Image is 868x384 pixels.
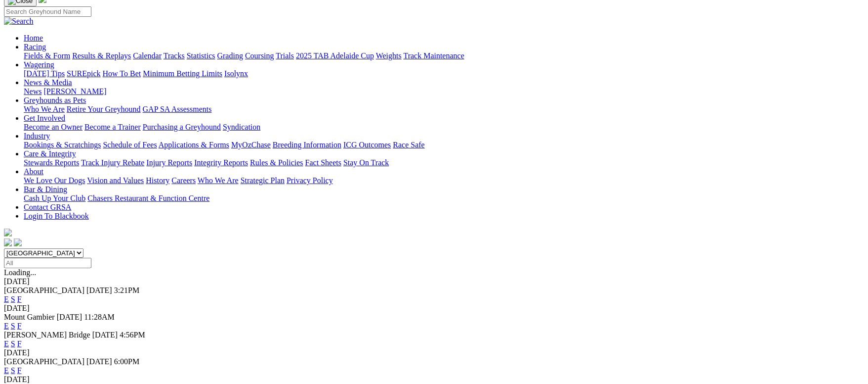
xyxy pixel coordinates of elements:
[24,132,50,140] a: Industry
[296,51,374,60] a: 2025 TAB Adelaide Cup
[231,141,271,149] a: MyOzChase
[17,366,22,375] a: F
[164,51,185,60] a: Tracks
[24,141,101,149] a: Bookings & Scratchings
[24,194,85,202] a: Cash Up Your Club
[4,17,34,26] img: Search
[24,158,864,167] div: Care & Integrity
[4,6,91,17] input: Search
[276,51,294,60] a: Trials
[194,158,248,167] a: Integrity Reports
[171,176,196,185] a: Careers
[84,313,115,321] span: 11:28AM
[24,123,83,131] a: Become an Owner
[250,158,303,167] a: Rules & Policies
[24,176,864,185] div: About
[84,123,141,131] a: Become a Trainer
[24,96,86,104] a: Greyhounds as Pets
[24,105,864,114] div: Greyhounds as Pets
[43,87,106,96] a: [PERSON_NAME]
[4,375,864,384] div: [DATE]
[4,268,36,277] span: Loading...
[86,357,112,366] span: [DATE]
[187,51,215,60] a: Statistics
[224,69,248,78] a: Isolynx
[120,331,145,339] span: 4:56PM
[4,295,9,303] a: E
[87,176,144,185] a: Vision and Values
[4,348,864,357] div: [DATE]
[81,158,144,167] a: Track Injury Rebate
[143,123,221,131] a: Purchasing a Greyhound
[24,69,65,78] a: [DATE] Tips
[24,60,54,69] a: Wagering
[4,258,91,268] input: Select date
[241,176,285,185] a: Strategic Plan
[87,194,209,202] a: Chasers Restaurant & Function Centre
[24,87,41,96] a: News
[305,158,341,167] a: Fact Sheets
[86,286,112,294] span: [DATE]
[14,239,22,246] img: twitter.svg
[404,51,464,60] a: Track Maintenance
[24,212,89,220] a: Login To Blackbook
[4,286,84,294] span: [GEOGRAPHIC_DATA]
[67,105,141,113] a: Retire Your Greyhound
[11,295,15,303] a: S
[133,51,162,60] a: Calendar
[17,339,22,348] a: F
[103,69,141,78] a: How To Bet
[11,322,15,330] a: S
[114,357,140,366] span: 6:00PM
[4,277,864,286] div: [DATE]
[4,239,12,246] img: facebook.svg
[17,322,22,330] a: F
[24,203,71,211] a: Contact GRSA
[114,286,140,294] span: 3:21PM
[72,51,131,60] a: Results & Replays
[103,141,157,149] a: Schedule of Fees
[24,69,864,78] div: Wagering
[24,43,46,51] a: Racing
[4,304,864,313] div: [DATE]
[24,176,85,185] a: We Love Our Dogs
[24,105,65,113] a: Who We Are
[11,339,15,348] a: S
[376,51,402,60] a: Weights
[24,51,864,60] div: Racing
[143,105,212,113] a: GAP SA Assessments
[4,313,55,321] span: Mount Gambier
[24,158,79,167] a: Stewards Reports
[146,158,192,167] a: Injury Reports
[245,51,274,60] a: Coursing
[24,78,72,87] a: News & Media
[4,366,9,375] a: E
[24,194,864,203] div: Bar & Dining
[24,185,67,193] a: Bar & Dining
[4,357,84,366] span: [GEOGRAPHIC_DATA]
[17,295,22,303] a: F
[287,176,333,185] a: Privacy Policy
[24,51,70,60] a: Fields & Form
[24,141,864,149] div: Industry
[11,366,15,375] a: S
[24,167,43,176] a: About
[343,141,391,149] a: ICG Outcomes
[24,87,864,96] div: News & Media
[159,141,229,149] a: Applications & Forms
[92,331,118,339] span: [DATE]
[4,229,12,237] img: logo-grsa-white.png
[24,114,65,122] a: Get Involved
[217,51,243,60] a: Grading
[24,149,76,158] a: Care & Integrity
[67,69,100,78] a: SUREpick
[143,69,222,78] a: Minimum Betting Limits
[57,313,83,321] span: [DATE]
[273,141,341,149] a: Breeding Information
[4,339,9,348] a: E
[24,34,43,42] a: Home
[198,176,239,185] a: Who We Are
[343,158,389,167] a: Stay On Track
[146,176,169,185] a: History
[393,141,424,149] a: Race Safe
